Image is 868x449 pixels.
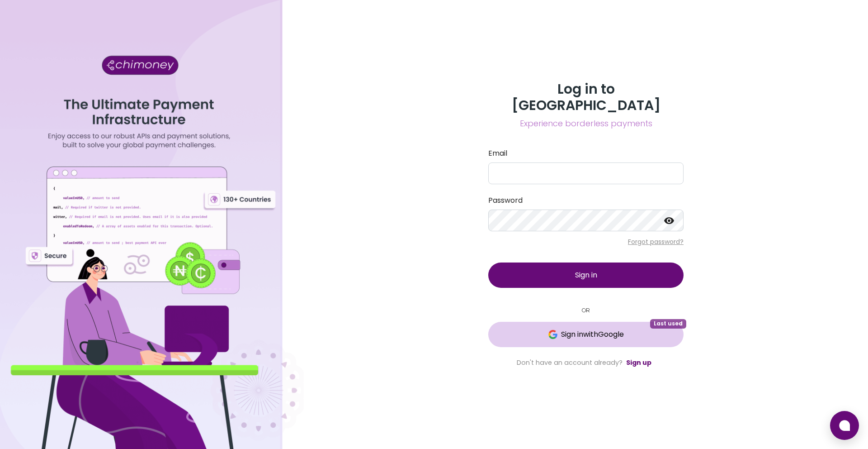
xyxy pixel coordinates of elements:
[488,148,684,159] label: Email
[626,358,651,367] a: Sign up
[488,81,684,114] h3: Log in to [GEOGRAPHIC_DATA]
[517,358,623,367] span: Don't have an account already?
[488,117,684,130] span: Experience borderless payments
[561,329,624,340] span: Sign in with Google
[488,306,684,315] small: OR
[650,319,686,328] span: Last used
[488,237,684,246] p: Forgot password?
[575,270,597,280] span: Sign in
[488,263,684,288] button: Sign in
[488,322,684,347] button: GoogleSign inwithGoogleLast used
[830,411,859,440] button: Open chat window
[488,195,684,206] label: Password
[548,330,557,339] img: Google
